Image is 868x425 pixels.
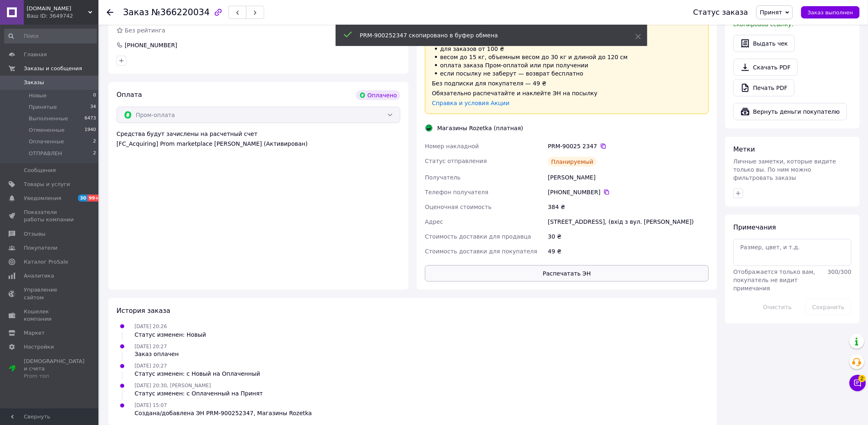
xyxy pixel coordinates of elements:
[29,126,64,134] span: Отмененные
[24,79,44,86] span: Заказы
[733,145,755,153] span: Метки
[93,150,96,157] span: 2
[733,103,847,120] button: Вернуть деньги покупателю
[24,272,54,280] span: Аналитика
[546,244,710,259] div: 49 ₴
[135,350,179,358] div: Заказ оплачен
[850,375,866,391] button: Чат с покупателем2
[123,7,149,17] span: Заказ
[548,188,709,196] div: [PHONE_NUMBER]
[435,124,525,132] div: Магазины Rozetka (платная)
[432,45,702,53] li: для заказов от 100 ₴
[24,308,76,323] span: Кошелек компании
[29,115,68,122] span: Выполненные
[116,91,142,99] span: Оплата
[24,329,45,337] span: Маркет
[24,372,85,380] div: Prom топ
[425,233,531,240] span: Стоимость доставки для продавца
[808,9,853,16] span: Заказ выполнен
[24,244,57,252] span: Покупатели
[24,230,46,238] span: Отзывы
[733,79,795,96] a: Печать PDF
[859,375,866,382] span: 2
[548,157,597,167] div: Планируемый
[733,158,836,181] span: Личные заметки, которые видите только вы. По ним можно фильтровать заказы
[116,140,400,148] div: [FC_Acquiring] Prom marketplace [PERSON_NAME] (Активирован)
[29,92,47,99] span: Новые
[27,5,88,12] span: Zadavaka.net
[135,409,312,418] div: Создана/добавлена ЭН PRM-900252347, Магазины Rozetka
[432,61,702,69] li: оплата заказа Пром-оплатой или при получении
[733,35,795,52] button: Выдать чек
[733,223,776,231] span: Примечания
[27,12,98,20] div: Ваш ID: 3649742
[432,89,702,97] div: Обязательно распечатайте и наклейте ЭН на посылку
[828,269,852,275] span: 300 / 300
[135,370,260,378] div: Статус изменен: с Новый на Оплаченный
[432,53,702,61] li: весом до 15 кг, объемным весом до 30 кг и длиной до 120 см
[432,69,702,78] li: если посылку не заберут — возврат бесплатно
[425,265,709,282] button: Распечатать ЭН
[24,65,82,72] span: Заказы и сообщения
[85,115,96,122] span: 6473
[29,103,57,111] span: Принятые
[29,150,62,157] span: ОТПРАВЛЕН
[85,126,96,134] span: 1940
[135,383,211,389] span: [DATE] 20:30, [PERSON_NAME]
[546,214,710,229] div: [STREET_ADDRESS], (вхід з вул. [PERSON_NAME])
[432,79,702,87] div: Без подписки для покупателя — 49 ₴
[546,170,710,185] div: [PERSON_NAME]
[90,103,96,111] span: 34
[24,181,70,188] span: Товары и услуги
[24,258,68,266] span: Каталог ProSale
[135,363,167,369] span: [DATE] 20:27
[425,189,489,195] span: Телефон получателя
[93,92,96,99] span: 0
[360,31,615,39] div: PRM-900252347 скопировано в буфер обмена
[24,51,47,58] span: Главная
[78,195,87,202] span: 30
[93,138,96,145] span: 2
[733,269,815,292] span: Отображается только вам, покупатель не видит примечания
[24,343,54,351] span: Настройки
[425,158,487,164] span: Статус отправления
[124,41,178,49] div: [PHONE_NUMBER]
[432,100,509,106] a: Справка и условия Акции
[125,27,165,34] span: Без рейтинга
[24,286,76,301] span: Управление сайтом
[425,143,479,149] span: Номер накладной
[425,218,443,225] span: Адрес
[135,403,167,409] span: [DATE] 15:07
[24,209,76,223] span: Показатели работы компании
[116,130,400,148] div: Средства будут зачислены на расчетный счет
[693,8,748,16] div: Статус заказа
[87,195,101,202] span: 99+
[425,174,461,181] span: Получатель
[733,59,798,76] a: Скачать PDF
[107,8,113,16] div: Вернуться назад
[425,248,537,255] span: Стоимость доставки для покупателя
[135,324,167,329] span: [DATE] 20:26
[546,200,710,214] div: 384 ₴
[733,5,845,28] span: У вас есть 29 дней, чтобы отправить запрос на отзыв покупателю, скопировав ссылку.
[24,167,56,174] span: Сообщения
[546,229,710,244] div: 30 ₴
[548,142,709,150] div: PRM-90025 2347
[116,307,170,315] span: История заказа
[29,138,64,145] span: Оплаченные
[24,358,85,380] span: [DEMOGRAPHIC_DATA] и счета
[24,195,61,202] span: Уведомления
[151,7,210,17] span: №366220034
[425,204,492,210] span: Оценочная стоимость
[135,331,206,339] div: Статус изменен: Новый
[356,90,400,100] div: Оплачено
[801,6,860,18] button: Заказ выполнен
[4,29,97,44] input: Поиск
[760,9,782,16] span: Принят
[135,344,167,349] span: [DATE] 20:27
[135,390,263,398] div: Статус изменен: с Оплаченный на Принят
